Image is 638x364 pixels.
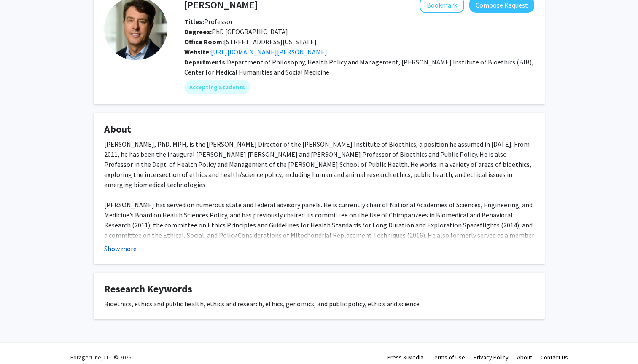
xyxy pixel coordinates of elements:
[104,283,534,295] h4: Research Keywords
[387,353,423,361] a: Press & Media
[184,48,211,56] b: Website:
[184,17,233,26] span: Professor
[432,353,465,361] a: Terms of Use
[104,299,534,309] div: Bioethics, ethics and public health, ethics and research, ethics, genomics, and public policy, et...
[6,326,36,358] iframe: Chat
[104,123,534,136] h4: About
[184,27,212,36] b: Degrees:
[184,58,227,66] b: Departments:
[184,17,204,26] b: Titles:
[184,37,224,46] b: Office Room:
[541,353,568,361] a: Contact Us
[104,244,137,254] button: Show more
[211,48,327,56] a: Opens in a new tab
[474,353,509,361] a: Privacy Policy
[184,80,250,94] mat-chip: Accepting Students
[517,353,532,361] a: About
[184,58,533,76] span: Department of Philosophy, Health Policy and Management, [PERSON_NAME] Institute of Bioethics (BIB...
[184,27,288,36] span: PhD [GEOGRAPHIC_DATA]
[184,37,317,46] span: [STREET_ADDRESS][US_STATE]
